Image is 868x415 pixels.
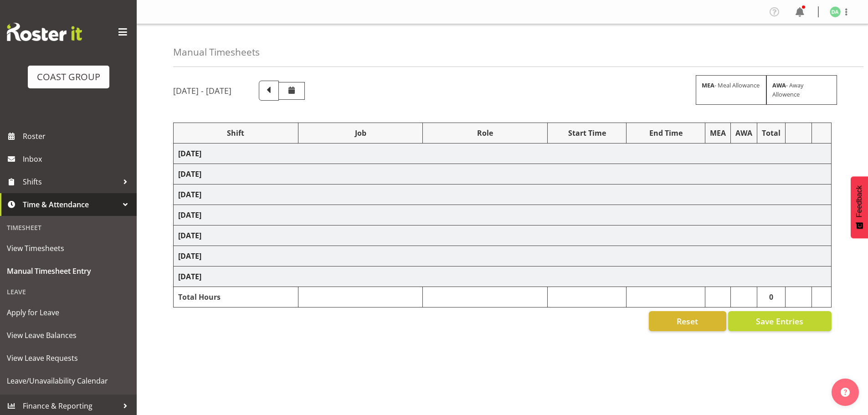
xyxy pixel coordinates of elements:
span: View Timesheets [7,241,130,255]
div: Leave [2,282,134,301]
span: Inbox [23,152,132,166]
td: [DATE] [174,143,832,164]
span: Reset [677,315,698,327]
strong: MEA [702,81,714,89]
td: [DATE] [174,205,832,225]
span: Feedback [855,185,863,217]
strong: AWA [772,81,786,89]
div: Total [762,128,781,138]
a: View Timesheets [2,237,134,260]
div: - Away Allowence [766,75,837,104]
button: Feedback - Show survey [851,176,868,238]
span: Finance & Reporting [23,399,118,413]
h5: [DATE] - [DATE] [173,86,231,96]
a: Apply for Leave [2,301,134,324]
td: [DATE] [174,246,832,266]
span: Save Entries [756,315,803,327]
a: View Leave Requests [2,347,134,369]
td: [DATE] [174,225,832,246]
span: Manual Timesheet Entry [7,264,130,278]
span: View Leave Balances [7,328,130,342]
button: Reset [649,311,726,331]
td: [DATE] [174,184,832,205]
div: Job [303,128,418,138]
div: AWA [735,128,752,138]
a: Manual Timesheet Entry [2,260,134,282]
img: help-xxl-2.png [841,388,850,397]
span: View Leave Requests [7,351,130,365]
div: Role [427,128,543,138]
span: Shifts [23,175,118,189]
div: Start Time [552,128,621,138]
div: - Meal Allowance [696,75,766,104]
img: Rosterit website logo [7,23,82,41]
img: daniel-an1132.jpg [830,6,841,17]
div: End Time [631,128,700,138]
td: Total Hours [174,287,298,307]
span: Time & Attendance [23,198,118,211]
td: [DATE] [174,164,832,184]
div: MEA [710,128,726,138]
td: 0 [757,287,786,307]
div: Shift [178,128,293,138]
span: Roster [23,129,132,143]
button: Save Entries [728,311,832,331]
a: Leave/Unavailability Calendar [2,369,134,392]
td: [DATE] [174,266,832,287]
h4: Manual Timesheets [173,47,260,57]
div: COAST GROUP [37,70,100,84]
div: Timesheet [2,218,134,237]
span: Apply for Leave [7,306,130,319]
a: View Leave Balances [2,324,134,347]
span: Leave/Unavailability Calendar [7,374,130,388]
